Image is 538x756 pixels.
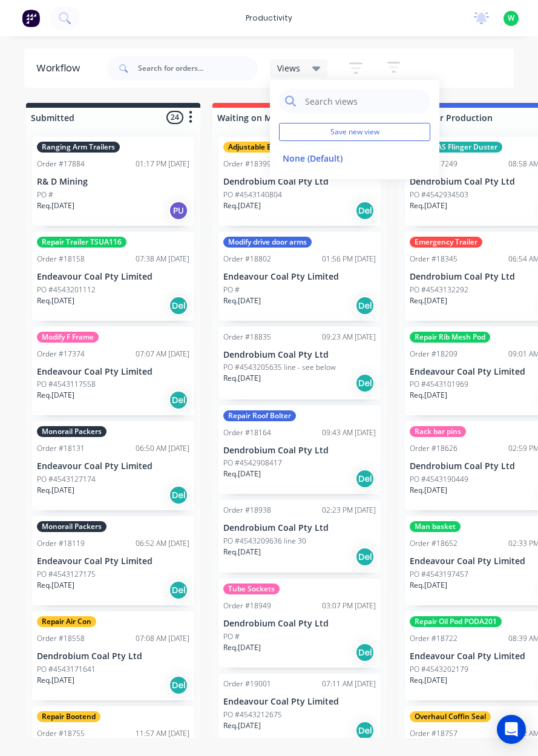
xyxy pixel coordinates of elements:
[223,697,376,707] p: Endeavour Coal Pty Limited
[223,600,271,611] div: Order #18949
[223,272,376,282] p: Endeavour Coal Pty Limited
[37,616,96,627] div: Repair Air Con
[37,569,96,580] p: PO #4543127175
[37,664,96,675] p: PO #4543171641
[322,427,376,438] div: 09:43 AM [DATE]
[223,709,282,720] p: PO #4543212675
[36,61,86,76] div: Workflow
[37,159,85,169] div: Order #17884
[22,9,40,27] img: Factory
[223,505,271,516] div: Order #18938
[355,469,375,488] div: Del
[37,295,74,306] p: Req. [DATE]
[497,715,526,744] div: Open Intercom Messenger
[136,159,189,169] div: 01:17 PM [DATE]
[223,284,240,295] p: PO #
[218,406,381,495] div: Repair Roof BolterOrder #1816409:43 AM [DATE]Dendrobium Coal Pty LtdPO #4542908417Req.[DATE]Del
[223,458,282,468] p: PO #4542908417
[32,232,194,321] div: Repair Trailer TSUA116Order #1815807:38 AM [DATE]Endeavour Coal Pty LimitedPO #4543201112Req.[DAT...
[223,720,261,731] p: Req. [DATE]
[223,332,271,343] div: Order #18835
[218,137,381,226] div: Adjustable Belt Hanging ShaftsOrder #1839909:37 AM [DATE]Dendrobium Coal Pty LtdPO #4543140804Req...
[37,284,96,295] p: PO #4543201112
[32,611,194,700] div: Repair Air ConOrder #1855807:08 AM [DATE]Dendrobium Coal Pty LtdPO #4543171641Req.[DATE]Del
[410,521,461,532] div: Man basket
[355,201,375,220] div: Del
[37,556,189,567] p: Endeavour Coal Pty Limited
[279,123,430,141] button: Save new view
[37,426,107,437] div: Monorail Packers
[304,89,424,113] input: Search views
[223,362,336,373] p: PO #4543205635 line - see below
[37,177,189,187] p: R& D Mining
[355,643,375,662] div: Del
[218,579,381,668] div: Tube SocketsOrder #1894903:07 PM [DATE]Dendrobium Coal Pty LtdPO #Req.[DATE]Del
[355,721,375,740] div: Del
[223,427,271,438] div: Order #18164
[37,349,85,360] div: Order #17374
[410,379,468,390] p: PO #4543101969
[223,523,376,533] p: Dendrobium Coal Pty Ltd
[169,675,188,695] div: Del
[410,675,447,686] p: Req. [DATE]
[37,272,189,282] p: Endeavour Coal Pty Limited
[136,728,189,739] div: 11:57 AM [DATE]
[223,631,240,642] p: PO #
[37,580,74,591] p: Req. [DATE]
[37,379,96,390] p: PO #4543117558
[223,619,376,629] p: Dendrobium Coal Pty Ltd
[240,9,298,27] div: productivity
[410,349,458,360] div: Order #18209
[223,547,261,557] p: Req. [DATE]
[223,237,312,248] div: Modify drive door arms
[223,445,376,456] p: Dendrobium Coal Pty Ltd
[410,426,466,437] div: Rack bar pins
[32,327,194,416] div: Modify F FrameOrder #1737407:07 AM [DATE]Endeavour Coal Pty LimitedPO #4543117558Req.[DATE]Del
[37,200,74,211] p: Req. [DATE]
[37,521,107,532] div: Monorail Packers
[410,474,468,485] p: PO #4543190449
[136,443,189,454] div: 06:50 AM [DATE]
[223,583,280,594] div: Tube Sockets
[410,711,491,722] div: Overhaul Coffin Seal
[218,500,381,573] div: Order #1893802:23 PM [DATE]Dendrobium Coal Pty LtdPO #4543209636 line 30Req.[DATE]Del
[223,159,271,169] div: Order #18399
[223,295,261,306] p: Req. [DATE]
[410,485,447,496] p: Req. [DATE]
[355,547,375,567] div: Del
[410,284,468,295] p: PO #4543132292
[37,332,99,343] div: Modify F Frame
[223,350,376,360] p: Dendrobium Coal Pty Ltd
[37,443,85,454] div: Order #18131
[410,580,447,591] p: Req. [DATE]
[410,200,447,211] p: Req. [DATE]
[37,237,126,248] div: Repair Trailer TSUA116
[223,410,296,421] div: Repair Roof Bolter
[37,633,85,644] div: Order #18558
[322,332,376,343] div: 09:23 AM [DATE]
[136,633,189,644] div: 07:08 AM [DATE]
[37,254,85,265] div: Order #18158
[136,349,189,360] div: 07:07 AM [DATE]
[410,254,458,265] div: Order #18345
[410,295,447,306] p: Req. [DATE]
[169,390,188,410] div: Del
[169,580,188,600] div: Del
[223,142,341,153] div: Adjustable Belt Hanging Shafts
[410,189,468,200] p: PO #4542934503
[410,569,468,580] p: PO #4543197457
[355,296,375,315] div: Del
[223,373,261,384] p: Req. [DATE]
[277,62,300,74] span: Views
[218,674,381,746] div: Order #1900107:11 AM [DATE]Endeavour Coal Pty LimitedPO #4543212675Req.[DATE]Del
[37,142,120,153] div: Ranging Arm Trailers
[410,664,468,675] p: PO #4543202179
[37,390,74,401] p: Req. [DATE]
[37,651,189,662] p: Dendrobium Coal Pty Ltd
[223,189,282,200] p: PO #4543140804
[218,232,381,321] div: Modify drive door armsOrder #1880201:56 PM [DATE]Endeavour Coal Pty LimitedPO #Req.[DATE]Del
[37,189,53,200] p: PO #
[410,332,490,343] div: Repair Rib Mesh Pod
[279,151,408,165] button: None (Default)
[37,538,85,549] div: Order #18119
